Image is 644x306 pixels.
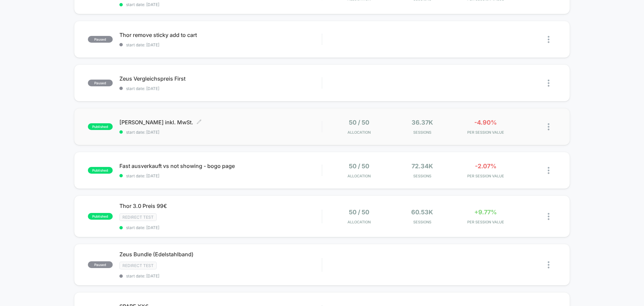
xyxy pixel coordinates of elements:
img: close [548,213,549,220]
span: Allocation [347,130,371,135]
img: close [548,123,549,130]
span: Redirect Test [119,262,157,269]
span: start date: [DATE] [119,86,322,91]
span: Zeus Vergleichspreis First [119,75,322,82]
span: -4.90% [474,119,497,126]
span: start date: [DATE] [119,273,322,278]
span: PER SESSION VALUE [455,174,516,178]
span: 36.37k [412,119,433,126]
span: Allocation [347,174,371,178]
span: start date: [DATE] [119,225,322,230]
span: start date: [DATE] [119,130,322,135]
span: published [88,167,113,174]
span: Allocation [347,220,371,224]
img: close [548,36,549,43]
span: paused [88,261,113,268]
span: Redirect Test [119,213,157,221]
span: 72.34k [412,163,433,170]
span: start date: [DATE] [119,173,322,178]
span: PER SESSION VALUE [455,220,516,224]
span: PER SESSION VALUE [455,130,516,135]
span: 50 / 50 [349,119,369,126]
img: close [548,80,549,87]
img: close [548,261,549,268]
img: close [548,167,549,174]
span: paused [88,80,113,86]
span: published [88,123,113,130]
span: Sessions [392,174,452,178]
span: +9.77% [474,209,497,216]
span: Thor 3.0 Preis 99€ [119,203,322,209]
span: Sessions [392,130,452,135]
span: start date: [DATE] [119,2,322,7]
span: Zeus Bundle (Edelstahlband) [119,251,322,258]
span: 60.53k [411,209,433,216]
span: Sessions [392,220,452,224]
span: Thor remove sticky add to cart [119,32,322,38]
span: start date: [DATE] [119,42,322,47]
span: paused [88,36,113,43]
span: 50 / 50 [349,209,369,216]
span: Fast ausverkauft vs not showing - bogo page [119,163,322,169]
span: [PERSON_NAME] inkl. MwSt. [119,119,322,126]
span: published [88,213,113,220]
span: 50 / 50 [349,163,369,170]
span: -2.07% [475,163,496,170]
